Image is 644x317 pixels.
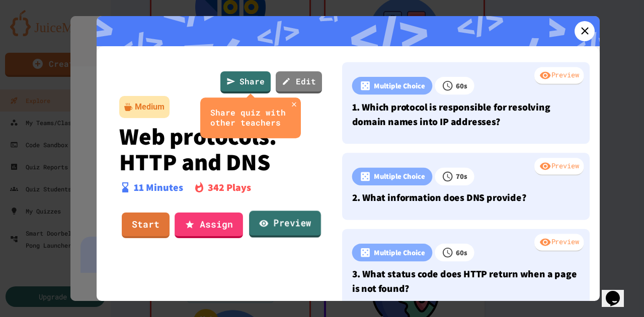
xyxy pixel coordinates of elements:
[456,247,467,258] p: 60 s
[210,108,291,129] div: Share quiz with other teachers
[374,247,425,258] p: Multiple Choice
[220,71,271,93] a: Share
[534,234,584,252] div: Preview
[134,180,183,195] p: 11 Minutes
[352,266,580,296] p: 3. What status code does HTTP return when a page is not found?
[602,277,634,307] iframe: chat widget
[249,210,321,238] a: Preview
[352,99,580,129] p: 1. Which protocol is responsible for resolving domain names into IP addresses?
[119,123,323,175] p: Web protocols: HTTP and DNS
[135,101,165,113] div: Medium
[208,180,251,195] p: 342 Plays
[276,71,322,93] a: Edit
[534,67,584,85] div: Preview
[456,80,467,91] p: 60 s
[175,213,243,238] a: Assign
[456,171,467,182] p: 70 s
[374,80,425,91] p: Multiple Choice
[122,213,170,238] a: Start
[534,158,584,176] div: Preview
[374,171,425,182] p: Multiple Choice
[352,190,580,204] p: 2. What information does DNS provide?
[288,98,300,111] button: close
